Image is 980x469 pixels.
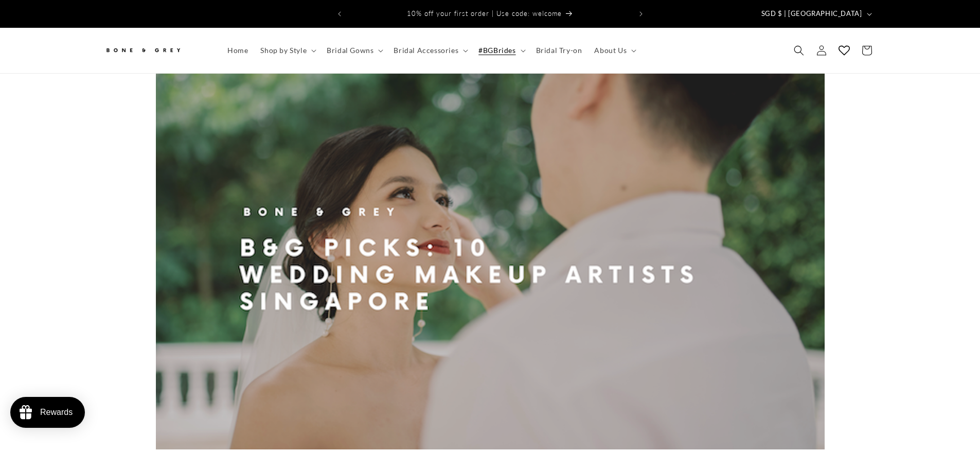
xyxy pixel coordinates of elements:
[104,42,182,59] img: Bone and Grey Bridal
[394,46,458,55] span: Bridal Accessories
[260,46,307,55] span: Shop by Style
[588,40,640,61] summary: About Us
[100,38,211,63] a: Bone and Grey Bridal
[254,40,320,61] summary: Shop by Style
[594,46,627,55] span: About Us
[407,9,562,18] span: 10% off your first order | Use code: welcome
[630,4,652,24] button: Next announcement
[387,40,472,61] summary: Bridal Accessories
[761,9,862,19] span: SGD $ | [GEOGRAPHIC_DATA]
[530,40,589,61] a: Bridal Try-on
[156,74,825,450] img: Bone and Grey | 10 Wedding makeup artists | Singapore
[472,40,529,61] summary: #BGBrides
[536,46,582,55] span: Bridal Try-on
[40,408,73,417] div: Rewards
[478,46,515,55] span: #BGBrides
[327,46,373,55] span: Bridal Gowns
[788,39,810,62] summary: Search
[755,4,876,24] button: SGD $ | [GEOGRAPHIC_DATA]
[221,40,254,61] a: Home
[227,46,248,55] span: Home
[320,40,387,61] summary: Bridal Gowns
[328,4,351,24] button: Previous announcement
